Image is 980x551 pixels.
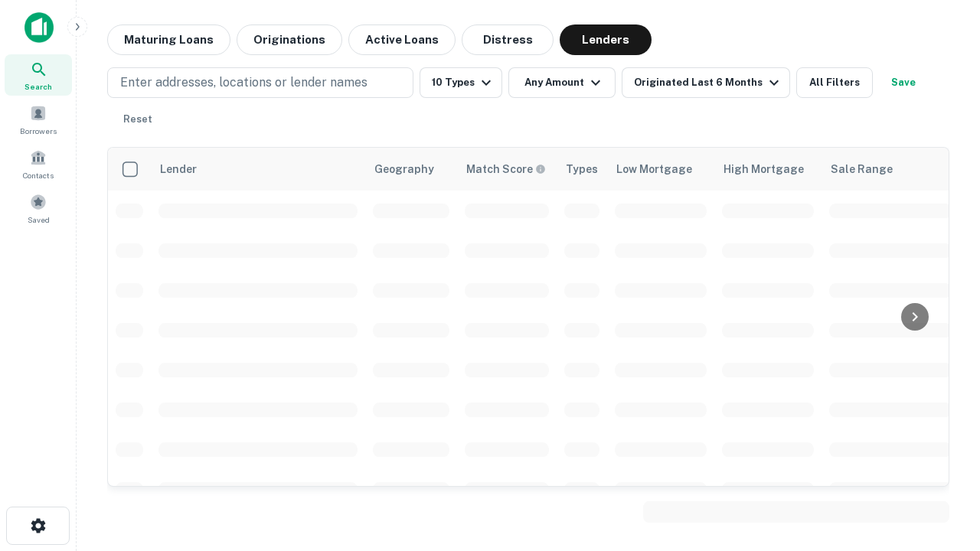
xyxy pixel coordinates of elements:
button: Distress [462,24,554,55]
th: Lender [151,148,365,191]
div: Lender [160,160,197,178]
button: Any Amount [508,67,616,98]
th: Capitalize uses an advanced AI algorithm to match your search with the best lender. The match sco... [457,148,557,191]
th: Low Mortgage [607,148,714,191]
iframe: Chat Widget [903,380,980,453]
th: High Mortgage [714,148,822,191]
div: Types [566,160,598,178]
button: Enter addresses, locations or lender names [107,67,413,98]
th: Sale Range [822,148,959,191]
div: Geography [374,160,434,178]
span: Saved [28,214,50,226]
th: Geography [365,148,457,191]
button: Originations [237,24,342,55]
a: Contacts [5,143,72,184]
button: Reset [113,104,162,135]
span: Contacts [23,169,54,181]
img: capitalize-icon.png [24,12,54,43]
div: High Mortgage [724,160,804,178]
p: Enter addresses, locations or lender names [120,73,367,92]
button: 10 Types [420,67,502,98]
button: Maturing Loans [107,24,230,55]
div: Originated Last 6 Months [634,73,783,92]
button: Save your search to get updates of matches that match your search criteria. [879,67,928,98]
button: Lenders [560,24,652,55]
a: Borrowers [5,99,72,140]
div: Capitalize uses an advanced AI algorithm to match your search with the best lender. The match sco... [466,161,546,178]
a: Search [5,54,72,96]
div: Low Mortgage [616,160,692,178]
button: Active Loans [348,24,456,55]
button: All Filters [796,67,873,98]
span: Borrowers [20,125,57,137]
span: Search [24,80,52,93]
button: Originated Last 6 Months [622,67,790,98]
div: Sale Range [831,160,893,178]
a: Saved [5,187,72,229]
th: Types [557,148,607,191]
h6: Match Score [466,161,543,178]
